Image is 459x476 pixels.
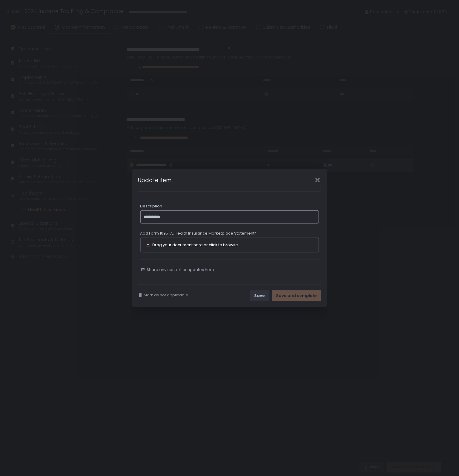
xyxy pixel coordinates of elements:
[254,293,265,298] div: Save
[140,231,257,236] span: Add Form 1095-A, Health Insurance Marketplace Statement*
[308,177,327,184] div: Close
[144,292,188,298] span: Mark as not applicable
[138,176,172,184] h1: Update item
[138,292,188,298] button: Mark as not applicable
[147,267,214,272] span: Share any context or updates here
[153,243,238,247] div: Drag your document here or click to browse
[140,204,162,209] span: Description
[250,290,269,301] button: Save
